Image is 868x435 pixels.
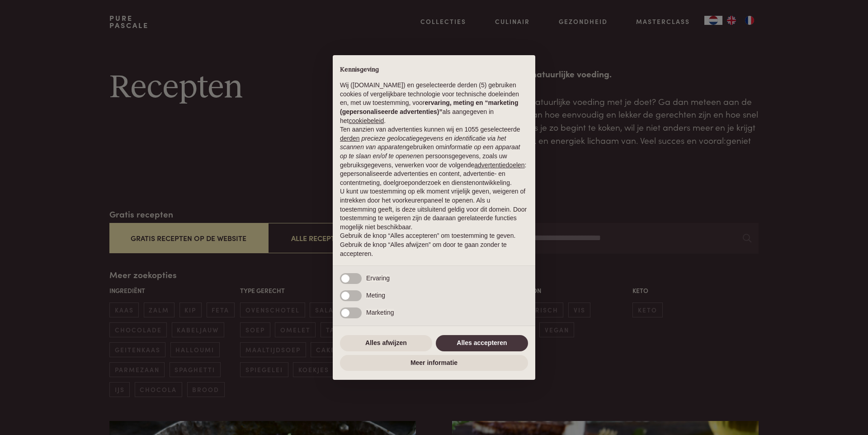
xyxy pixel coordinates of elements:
button: Alles afwijzen [340,335,432,351]
p: Wij ([DOMAIN_NAME]) en geselecteerde derden (5) gebruiken cookies of vergelijkbare technologie vo... [340,81,528,125]
span: Marketing [366,309,394,316]
span: Ervaring [366,274,390,282]
h2: Kennisgeving [340,66,528,74]
em: informatie op een apparaat op te slaan en/of te openen [340,143,520,160]
em: precieze geolocatiegegevens en identificatie via het scannen van apparaten [340,135,506,151]
p: U kunt uw toestemming op elk moment vrijelijk geven, weigeren of intrekken door het voorkeurenpan... [340,187,528,232]
button: advertentiedoelen [474,161,524,170]
button: derden [340,134,360,143]
strong: ervaring, meting en “marketing (gepersonaliseerde advertenties)” [340,99,518,115]
button: Alles accepteren [436,335,528,351]
p: Ten aanzien van advertenties kunnen wij en 1055 geselecteerde gebruiken om en persoonsgegevens, z... [340,125,528,187]
p: Gebruik de knop “Alles accepteren” om toestemming te geven. Gebruik de knop “Alles afwijzen” om d... [340,232,528,258]
button: Meer informatie [340,355,528,371]
span: Meting [366,292,385,299]
a: cookiebeleid [349,117,384,124]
